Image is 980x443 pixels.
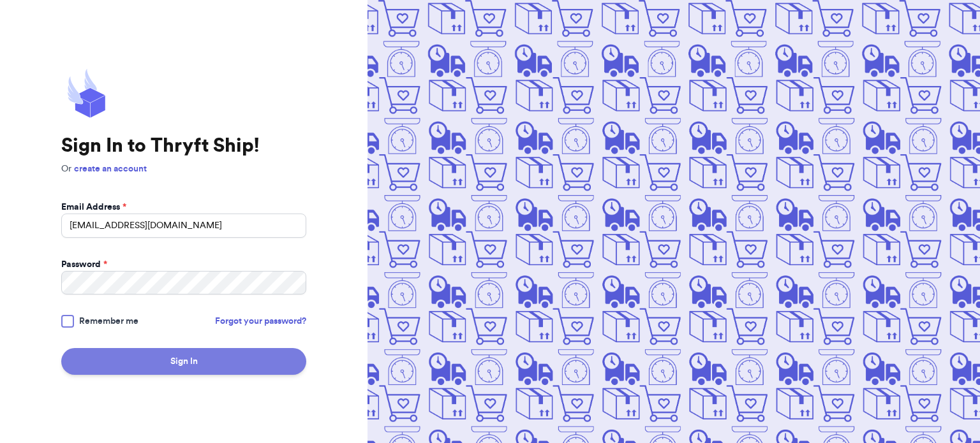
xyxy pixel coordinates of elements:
a: create an account [74,164,147,173]
p: Or [61,163,306,175]
button: Sign In [61,348,306,375]
label: Email Address [61,201,126,214]
h1: Sign In to Thryft Ship! [61,134,306,157]
label: Password [61,258,107,271]
a: Forgot your password? [215,315,306,328]
span: Remember me [79,315,138,328]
